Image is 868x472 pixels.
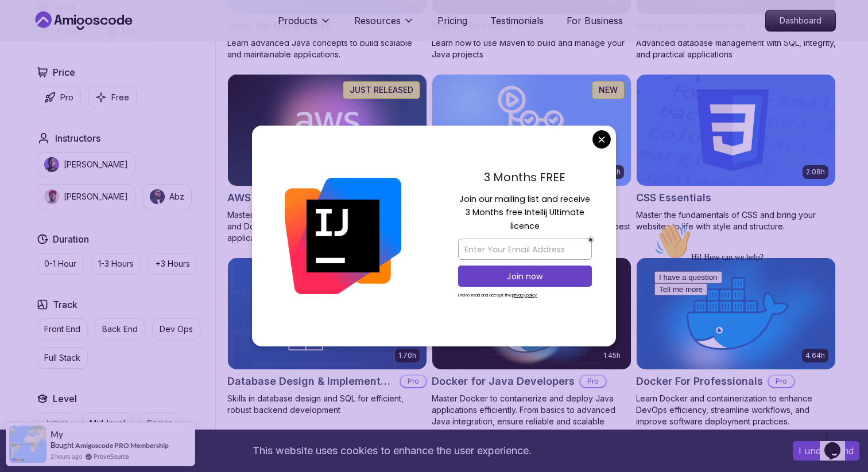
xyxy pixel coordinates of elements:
[37,347,88,369] button: Full Stack
[64,191,128,202] p: [PERSON_NAME]
[599,84,618,96] p: NEW
[806,167,825,177] p: 2.08h
[637,258,835,369] img: Docker For Professionals card
[37,86,81,108] button: Pro
[60,92,73,103] p: Pro
[91,253,141,275] button: 1-3 Hours
[37,412,75,434] button: Junior
[401,376,426,387] p: Pro
[95,318,145,340] button: Back End
[37,152,135,177] button: instructor img[PERSON_NAME]
[5,34,114,43] span: Hi! How can we help?
[156,258,190,270] p: +3 Hours
[650,219,857,420] iframe: chat widget
[227,74,427,244] a: AWS for Developers card2.73hJUST RELEASEDAWS for DevelopersProMaster AWS services like EC2, RDS, ...
[53,298,77,311] h2: Track
[51,451,82,461] span: 2 hours ago
[64,159,128,170] p: [PERSON_NAME]
[9,426,46,463] img: provesource social proof notification image
[44,352,80,364] p: Full Stack
[44,418,68,429] p: Junior
[152,318,200,340] button: Dev Ops
[55,131,100,145] h2: Instructors
[102,323,138,335] p: Back End
[765,10,836,32] a: Dashboard
[5,65,57,77] button: Tell me more
[603,351,621,360] p: 1.45h
[94,451,129,461] a: ProveSource
[227,37,427,60] p: Learn advanced Java concepts to build scalable and maintainable applications.
[227,393,427,416] p: Skills in database design and SQL for efficient, robust backend development
[139,412,179,434] button: Senior
[51,440,74,450] span: Bought
[53,392,77,405] h2: Level
[228,258,427,369] img: Database Design & Implementation card
[432,393,631,439] p: Master Docker to containerize and deploy Java applications efficiently. From basics to advanced J...
[5,53,72,65] button: I have a question
[580,376,606,387] p: Pro
[567,14,623,28] a: For Business
[82,412,133,434] button: Mid-level
[350,84,413,96] p: JUST RELEASED
[5,5,211,77] div: 👋Hi! How can we help?I have a questionTell me more
[227,209,427,244] p: Master AWS services like EC2, RDS, VPC, Route 53, and Docker to deploy and manage scalable cloud ...
[398,351,416,360] p: 1.70h
[44,323,80,335] p: Front End
[148,253,197,275] button: +3 Hours
[111,92,129,103] p: Free
[227,373,395,389] h2: Database Design & Implementation
[636,258,836,427] a: Docker For Professionals card4.64hDocker For ProfessionalsProLearn Docker and containerization to...
[354,14,401,28] p: Resources
[88,86,137,108] button: Free
[636,190,711,206] h2: CSS Essentials
[51,430,63,439] span: My
[44,157,59,172] img: instructor img
[432,373,575,389] h2: Docker for Java Developers
[9,438,776,463] div: This website uses cookies to enhance the user experience.
[793,441,859,461] button: Accept cookies
[636,37,836,60] p: Advanced database management with SQL, integrity, and practical applications
[354,14,414,37] button: Resources
[90,418,125,429] p: Mid-level
[432,75,631,186] img: CI/CD with GitHub Actions card
[637,75,835,186] img: CSS Essentials card
[636,373,763,389] h2: Docker For Professionals
[636,74,836,232] a: CSS Essentials card2.08hCSS EssentialsMaster the fundamentals of CSS and bring your websites to l...
[636,393,836,427] p: Learn Docker and containerization to enhance DevOps efficiency, streamline workflows, and improve...
[150,189,165,204] img: instructor img
[44,189,59,204] img: instructor img
[44,258,76,270] p: 0-1 Hour
[53,232,89,246] h2: Duration
[160,323,193,335] p: Dev Ops
[432,37,631,60] p: Learn how to use Maven to build and manage your Java projects
[169,191,184,202] p: Abz
[147,418,172,429] p: Senior
[98,258,134,270] p: 1-3 Hours
[432,258,631,439] a: Docker for Java Developers card1.45hDocker for Java DevelopersProMaster Docker to containerize an...
[432,74,631,244] a: CI/CD with GitHub Actions card2.63hNEWCI/CD with GitHub ActionsProMaster CI/CD pipelines with Git...
[437,14,467,28] a: Pricing
[278,14,331,37] button: Products
[37,184,135,209] button: instructor img[PERSON_NAME]
[278,14,317,28] p: Products
[53,65,75,79] h2: Price
[37,318,88,340] button: Front End
[75,441,169,450] a: Amigoscode PRO Membership
[37,253,84,275] button: 0-1 Hour
[142,184,192,209] button: instructor imgAbz
[227,258,427,416] a: Database Design & Implementation card1.70hNEWDatabase Design & ImplementationProSkills in databas...
[490,14,544,28] a: Testimonials
[5,5,41,41] img: :wave:
[766,10,835,31] p: Dashboard
[820,426,857,461] iframe: chat widget
[228,75,427,186] img: AWS for Developers card
[227,190,330,206] h2: AWS for Developers
[636,209,836,232] p: Master the fundamentals of CSS and bring your websites to life with style and structure.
